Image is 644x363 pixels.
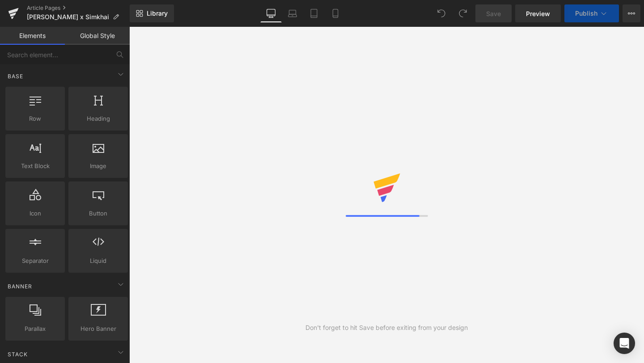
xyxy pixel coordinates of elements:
[7,282,33,291] span: Banner
[7,72,24,80] span: Base
[8,256,62,266] span: Separator
[27,13,109,21] span: [PERSON_NAME] x Simkhai
[515,4,561,22] a: Preview
[454,4,472,22] button: Redo
[71,256,125,266] span: Liquid
[282,4,303,22] a: Laptop
[8,161,62,171] span: Text Block
[575,10,597,17] span: Publish
[71,114,125,123] span: Heading
[260,4,282,22] a: Desktop
[147,9,168,17] span: Library
[8,324,62,333] span: Parallax
[564,4,619,22] button: Publish
[71,161,125,171] span: Image
[27,4,130,12] a: Article Pages
[7,350,29,359] span: Stack
[305,323,468,333] div: Don't forget to hit Save before exiting from your design
[65,27,130,45] a: Global Style
[130,4,174,22] a: New Library
[432,4,450,22] button: Undo
[303,4,325,22] a: Tablet
[325,4,346,22] a: Mobile
[486,9,501,18] span: Save
[8,114,62,123] span: Row
[71,324,125,333] span: Hero Banner
[8,209,62,218] span: Icon
[614,333,635,354] div: Open Intercom Messenger
[71,209,125,218] span: Button
[526,9,550,18] span: Preview
[623,4,640,22] button: More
